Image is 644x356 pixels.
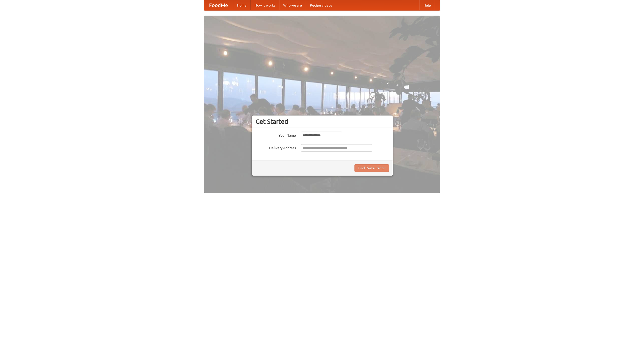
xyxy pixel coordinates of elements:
button: Find Restaurants! [354,164,389,172]
a: How it works [251,0,279,10]
a: Help [419,0,435,10]
a: Home [233,0,251,10]
label: Delivery Address [256,144,296,150]
label: Your Name [256,132,296,138]
a: Who we are [279,0,306,10]
a: FoodMe [204,0,233,10]
a: Recipe videos [306,0,336,10]
h3: Get Started [256,118,389,125]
